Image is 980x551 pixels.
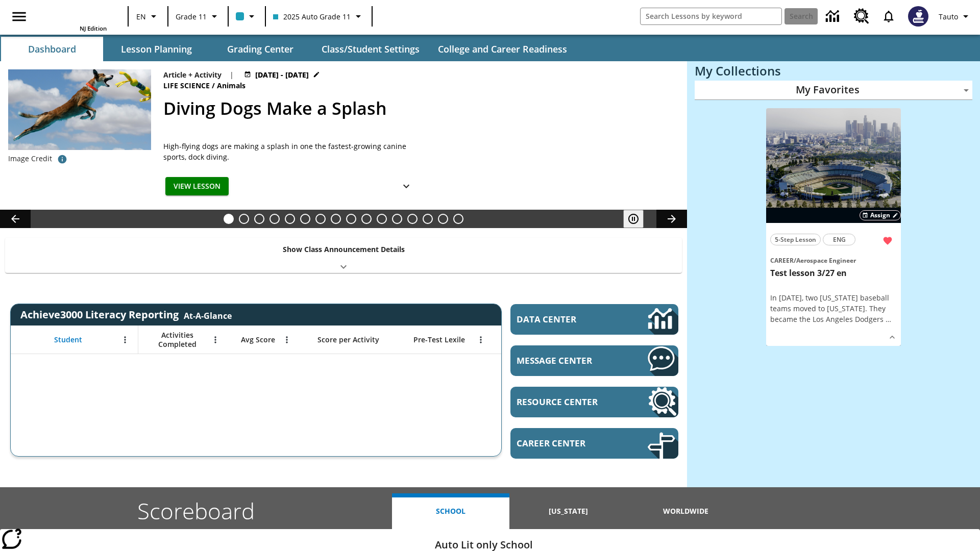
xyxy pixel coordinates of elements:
button: Class color is light blue. Change class color [232,7,262,26]
button: Remove from Favorites [878,232,897,250]
a: Career Center [510,428,678,459]
span: | [230,69,234,80]
span: Aerospace Engineer [796,256,856,265]
span: Achieve3000 Literacy Reporting [20,308,232,321]
button: Grade: Grade 11, Select a grade [171,7,225,26]
span: Animals [217,80,248,91]
img: Avatar [908,6,928,27]
p: Image Credit [8,154,52,164]
button: Slide 4 Cars of the Future? [269,214,280,224]
span: / [212,81,215,90]
button: Slide 6 Solar Power to the People [300,214,310,224]
span: Resource Center [517,396,617,408]
button: Open side menu [4,2,34,32]
button: Class: 2025 Auto Grade 11, Select your class [269,7,369,26]
h3: Test lesson 3/27 en [770,268,897,279]
button: Worldwide [627,493,745,529]
a: Notifications [875,3,902,30]
p: Article + Activity [163,69,222,80]
button: Slide 3 Dirty Jobs Kids Had To Do [254,214,264,224]
div: Pause [623,210,654,228]
h2: Diving Dogs Make a Splash [163,95,675,121]
button: Slide 12 Career Lesson [392,214,402,224]
button: Open Menu [117,332,133,347]
button: Slide 8 Fashion Forward in Ancient Rome [331,214,341,224]
button: Slide 15 Point of View [438,214,448,224]
button: Assign Choose Dates [860,210,901,220]
button: Slide 16 The Constitution's Balancing Act [453,214,463,224]
button: Select a new avatar [902,3,935,30]
a: Home [40,4,107,24]
button: Open Menu [208,332,223,347]
button: College and Career Readiness [430,37,575,61]
div: My Favorites [695,81,972,100]
div: In [DATE], two [US_STATE] baseball teams moved to [US_STATE]. They became the Los Angeles Dodgers [770,292,897,324]
span: [DATE] - [DATE] [255,69,309,80]
a: Resource Center, Will open in new tab [510,387,678,417]
button: Slide 1 Diving Dogs Make a Splash [224,214,234,224]
button: Show Details [396,177,416,196]
button: Slide 2 Do You Want Fries With That? [239,214,249,224]
input: search field [641,8,781,24]
a: Data Center [820,3,848,31]
button: Slide 10 Mixed Practice: Citing Evidence [361,214,372,224]
span: / [794,256,796,265]
span: 5-Step Lesson [775,234,816,245]
span: Career [770,256,794,265]
span: Life Science [163,80,212,91]
button: Language: EN, Select a language [132,7,164,26]
a: Data Center [510,304,678,335]
button: Profile/Settings [935,7,976,26]
button: Show Details [885,330,900,345]
span: Data Center [517,313,613,325]
button: Image credit: Gloria Anderson/Alamy Stock Photo [52,150,72,168]
span: Student [54,335,82,344]
button: ENG [823,234,855,245]
button: Lesson carousel, Next [656,210,687,228]
button: Slide 11 Pre-release lesson [377,214,387,224]
div: Show Class Announcement Details [5,238,682,273]
span: Message Center [517,355,617,366]
button: Slide 13 Between Two Worlds [407,214,418,224]
div: Home [40,3,107,32]
span: 2025 Auto Grade 11 [273,11,351,22]
button: View Lesson [165,177,229,196]
img: A dog is jumping high in the air in an attempt to grab a yellow toy with its mouth. [8,69,151,150]
p: Show Class Announcement Details [283,244,405,255]
span: Career Center [517,437,617,449]
a: Message Center [510,345,678,376]
span: Score per Activity [317,335,379,344]
button: 5-Step Lesson [770,234,821,245]
button: Lesson Planning [105,37,207,61]
div: High-flying dogs are making a splash in one the fastest-growing canine sports, dock diving. [163,141,419,162]
button: School [392,493,509,529]
span: Pre-Test Lexile [413,335,465,344]
button: Slide 14 Hooray for Constitution Day! [423,214,433,224]
span: Activities Completed [143,331,211,349]
div: At-A-Glance [184,308,232,321]
span: Tauto [939,11,958,22]
button: Dashboard [1,37,103,61]
span: … [886,314,891,324]
span: EN [136,11,146,22]
span: NJ Edition [80,24,107,32]
button: Slide 9 The Invasion of the Free CD [346,214,356,224]
span: Grade 11 [176,11,207,22]
span: Assign [870,211,890,220]
button: Class/Student Settings [313,37,428,61]
h3: My Collections [695,64,972,78]
span: Avg Score [241,335,275,344]
div: lesson details [766,108,901,346]
button: Open Menu [279,332,295,347]
button: [US_STATE] [509,493,627,529]
span: Topic: Career/Aerospace Engineer [770,255,897,266]
button: Pause [623,210,644,228]
button: Grading Center [209,37,311,61]
button: Aug 27 - Aug 28 Choose Dates [242,69,322,80]
a: Resource Center, Will open in new tab [848,3,875,30]
button: Slide 7 Attack of the Terrifying Tomatoes [315,214,326,224]
button: Open Menu [473,332,488,347]
span: ENG [833,234,846,245]
button: Slide 5 The Last Homesteaders [285,214,295,224]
